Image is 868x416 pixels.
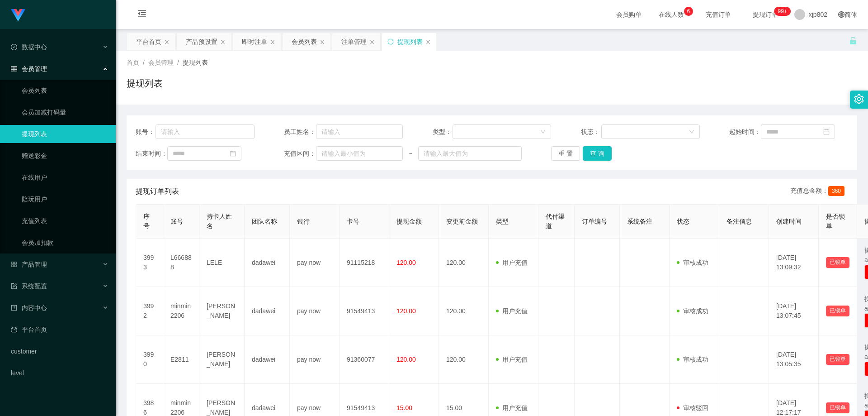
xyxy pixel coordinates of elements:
span: 用户充值 [496,307,528,315]
sup: 253 [774,7,791,16]
td: dadawei [245,239,290,287]
a: 会员加扣款 [22,234,108,252]
div: 提现列表 [397,33,423,50]
span: 审核成功 [677,356,708,363]
span: 充值订单 [701,11,736,18]
span: 备注信息 [726,218,752,225]
span: 代付渠道 [546,213,565,230]
button: 已锁单 [826,402,849,413]
span: ~ [403,149,418,158]
span: 序号 [143,213,150,230]
div: 充值总金额： [790,186,848,197]
i: 图标: unlock [849,37,857,45]
span: 120.00 [396,259,416,266]
input: 请输入最大值为 [418,146,521,161]
span: 充值区间： [284,149,316,158]
a: 会员加减打码量 [22,103,108,121]
span: 产品管理 [11,261,47,268]
h1: 提现列表 [127,77,163,90]
a: 充值列表 [22,212,108,230]
td: dadawei [245,287,290,335]
span: 员工姓名： [284,127,316,137]
td: 91549413 [340,287,389,335]
span: 订单编号 [582,218,607,225]
td: dadawei [245,335,290,384]
span: 在线人数 [654,11,689,18]
span: 类型 [496,218,509,225]
i: 图标: global [838,11,844,18]
a: 陪玩用户 [22,190,108,208]
i: 图标: calendar [823,129,830,135]
i: 图标: setting [854,94,864,104]
span: 审核驳回 [677,404,708,411]
span: 用户充值 [496,259,528,266]
a: 在线用户 [22,168,108,186]
i: 图标: close [270,39,275,45]
i: 图标: close [369,39,375,45]
td: 3993 [136,239,163,287]
i: 图标: down [540,129,546,135]
span: 变更前金额 [446,218,478,225]
span: 账号 [170,218,183,225]
i: 图标: appstore-o [11,261,17,268]
i: 图标: calendar [230,150,236,157]
input: 请输入 [316,124,403,139]
span: 15.00 [396,404,412,411]
a: 赠送彩金 [22,147,108,165]
span: 会员管理 [148,59,174,66]
td: 91115218 [340,239,389,287]
div: 产品预设置 [186,33,217,50]
td: minmin2206 [163,287,199,335]
button: 查 询 [583,146,612,161]
a: 会员列表 [22,81,108,100]
td: [DATE] 13:05:35 [769,335,819,384]
span: 卡号 [347,218,359,225]
div: 注单管理 [341,33,367,50]
i: 图标: profile [11,305,17,311]
sup: 6 [684,7,693,16]
button: 已锁单 [826,257,849,268]
span: 类型： [433,127,453,137]
span: 起始时间： [729,127,761,137]
td: pay now [290,239,340,287]
td: [DATE] 13:09:32 [769,239,819,287]
td: [DATE] 13:07:45 [769,287,819,335]
span: 系统备注 [627,218,652,225]
span: 首页 [127,59,139,66]
button: 已锁单 [826,306,849,316]
i: 图标: menu-fold [127,0,157,29]
i: 图标: close [220,39,226,45]
td: pay now [290,335,340,384]
td: [PERSON_NAME] [199,287,245,335]
p: 6 [687,7,690,16]
span: 提现订单列表 [136,186,179,197]
span: 创建时间 [776,218,802,225]
span: 结束时间： [136,149,167,158]
i: 图标: check-circle-o [11,44,17,50]
span: 会员管理 [11,65,47,72]
a: customer [11,342,108,360]
i: 图标: close [425,39,431,45]
td: [PERSON_NAME] [199,335,245,384]
i: 图标: close [164,39,170,45]
td: LELE [199,239,245,287]
span: / [177,59,179,66]
span: 状态 [677,218,689,225]
td: 91360077 [340,335,389,384]
span: 120.00 [396,356,416,363]
span: 提现列表 [183,59,208,66]
td: 3992 [136,287,163,335]
td: pay now [290,287,340,335]
span: 状态： [581,127,601,137]
span: / [143,59,145,66]
td: E2811 [163,335,199,384]
i: 图标: sync [387,38,394,45]
span: 用户充值 [496,404,528,411]
span: 内容中心 [11,304,47,311]
span: 团队名称 [252,218,277,225]
button: 已锁单 [826,354,849,365]
span: 系统配置 [11,282,47,290]
span: 审核成功 [677,307,708,315]
td: 120.00 [439,287,489,335]
span: 是否锁单 [826,213,845,230]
